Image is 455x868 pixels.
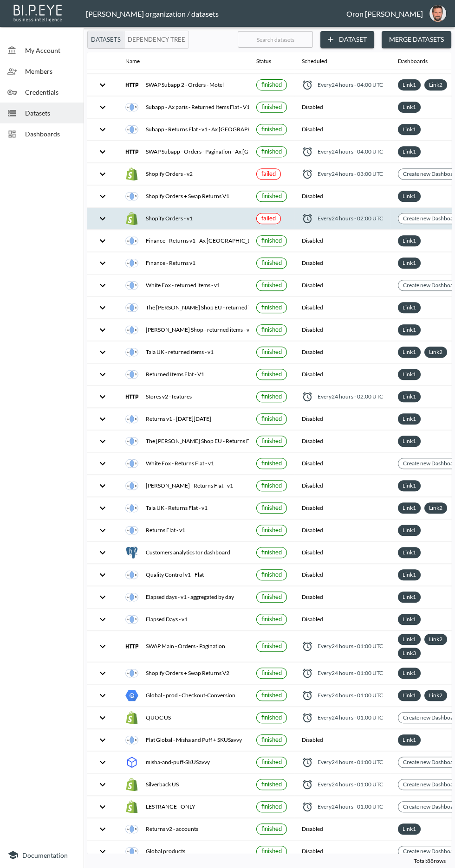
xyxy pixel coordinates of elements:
th: {"type":"div","key":null,"ref":null,"props":{"style":{"display":"flex","alignItems":"center","col... [294,141,390,163]
a: Link1 [401,191,418,201]
img: inner join icon [125,323,138,336]
button: expand row [95,754,110,770]
th: Disabled [294,475,390,497]
th: {"type":"div","key":null,"ref":null,"props":{"style":{"display":"flex","gap":16,"alignItems":"cen... [118,386,249,408]
button: expand row [95,300,110,315]
div: White Fox - Returns Flat - v1 [125,457,241,470]
img: inner join icon [125,101,138,114]
th: {"type":"div","key":null,"ref":null,"props":{"style":{"display":"flex","gap":16,"alignItems":"cen... [118,431,249,452]
th: {"type":{},"key":null,"ref":null,"props":{"size":"small","label":{"type":{},"key":null,"ref":null... [249,208,294,230]
th: {"type":"div","key":null,"ref":null,"props":{"style":{"display":"flex","gap":16,"alignItems":"cen... [118,230,249,252]
a: Link1 [401,547,418,558]
button: oron@bipeye.com [423,2,453,25]
img: SKUSavvy [125,756,138,769]
span: Credentials [25,87,76,97]
span: Every 24 hours - 04:00 UTC [318,148,383,155]
button: expand row [95,389,110,405]
div: Link1 [398,235,421,246]
div: SWAP Subapp 2 - Orders - Motel [125,78,241,91]
th: {"type":{},"key":null,"ref":null,"props":{"size":"small","label":{"type":{},"key":null,"ref":null... [249,119,294,141]
button: Dependency Tree [124,31,189,49]
span: finished [261,259,282,266]
th: {"type":"div","key":null,"ref":null,"props":{"style":{"display":"flex","gap":16,"alignItems":"cen... [118,341,249,363]
th: {"type":{},"key":null,"ref":null,"props":{"size":"small","label":{"type":{},"key":null,"ref":null... [249,408,294,430]
th: Disabled [294,453,390,475]
img: inner join icon [125,346,138,359]
div: White Fox - returned items - v1 [125,279,241,292]
th: {"type":"div","key":null,"ref":null,"props":{"style":{"display":"flex","gap":16,"alignItems":"cen... [118,408,249,430]
a: Link1 [401,690,418,701]
img: shopify orders [125,212,138,225]
th: Disabled [294,497,390,519]
th: Disabled [294,119,390,141]
th: Disabled [294,252,390,274]
span: Status [256,56,283,67]
div: Name [125,56,140,67]
button: expand row [95,144,110,160]
a: Link1 [401,79,418,90]
span: finished [261,103,282,110]
div: Link1 [398,480,421,491]
span: finished [261,192,282,199]
button: expand row [95,322,110,338]
th: {"type":{},"key":null,"ref":null,"props":{"size":"small","label":{"type":{},"key":null,"ref":null... [249,364,294,386]
th: Disabled [294,275,390,296]
th: {"type":"div","key":null,"ref":null,"props":{"style":{"display":"flex","gap":16,"alignItems":"cen... [118,453,249,475]
img: http icon [125,78,138,91]
div: The [PERSON_NAME] Shop EU - Returns Flat - v1 [125,435,241,448]
th: {"type":"div","key":null,"ref":null,"props":{"style":{"display":"flex","gap":16,"alignItems":"cen... [118,208,249,230]
div: Link1 [398,302,421,313]
button: expand row [95,166,110,182]
button: expand row [95,277,110,293]
a: Link1 [401,668,418,678]
a: Link2 [427,79,444,90]
a: Link1 [401,823,418,834]
div: Link1 [398,668,421,679]
th: {"type":"div","key":null,"ref":null,"props":{"style":{"display":"flex","gap":16,"alignItems":"cen... [118,297,249,319]
div: Link1 [398,413,421,424]
a: Link1 [401,480,418,491]
img: inner join icon [125,667,138,680]
span: Every 24 hours - 02:00 UTC [318,392,383,400]
th: Disabled [294,186,390,207]
a: Link2 [427,634,444,644]
button: expand row [95,665,110,681]
th: {"type":{},"key":null,"ref":null,"props":{"size":"small","label":{"type":{},"key":null,"ref":null... [249,230,294,252]
th: {"type":{},"key":null,"ref":null,"props":{"size":"small","label":{"type":{},"key":null,"ref":null... [249,431,294,452]
button: expand row [95,688,110,703]
a: Link2 [427,347,444,357]
div: Link1 [398,569,421,580]
img: inner join icon [125,457,138,470]
button: expand row [95,255,110,271]
button: expand row [95,522,110,538]
th: Disabled [294,297,390,319]
div: Link1 [398,257,421,269]
button: Merge Datasets [382,31,451,48]
th: Disabled [294,230,390,252]
button: expand row [95,77,110,93]
div: Link1 [398,146,421,157]
img: inner join icon [125,613,138,626]
button: expand row [95,99,110,115]
a: Link1 [401,634,418,644]
a: Link1 [401,235,418,246]
button: Datasets [87,31,124,49]
th: {"type":{},"key":null,"ref":null,"props":{"size":"small","label":{"type":{},"key":null,"ref":null... [249,341,294,363]
button: expand row [95,611,110,627]
img: inner join icon [125,591,138,604]
a: Link1 [401,302,418,313]
a: Link2 [427,690,444,701]
div: Link1 [398,369,421,380]
span: Documentation [22,851,68,859]
button: expand row [95,433,110,449]
th: {"type":"div","key":null,"ref":null,"props":{"style":{"display":"flex","gap":16,"alignItems":"cen... [118,364,249,386]
th: {"type":"div","key":null,"ref":null,"props":{"style":{"display":"flex","alignItems":"center","col... [294,386,390,408]
button: expand row [95,122,110,137]
a: Link1 [401,592,418,602]
img: inner join icon [125,368,138,381]
img: inner join icon [125,412,138,425]
th: {"type":"div","key":null,"ref":null,"props":{"style":{"display":"flex","alignItems":"center","col... [294,208,390,230]
span: Members [25,66,76,76]
th: {"type":"div","key":null,"ref":null,"props":{"style":{"display":"flex","gap":16,"alignItems":"cen... [118,252,249,274]
th: Disabled [294,341,390,363]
